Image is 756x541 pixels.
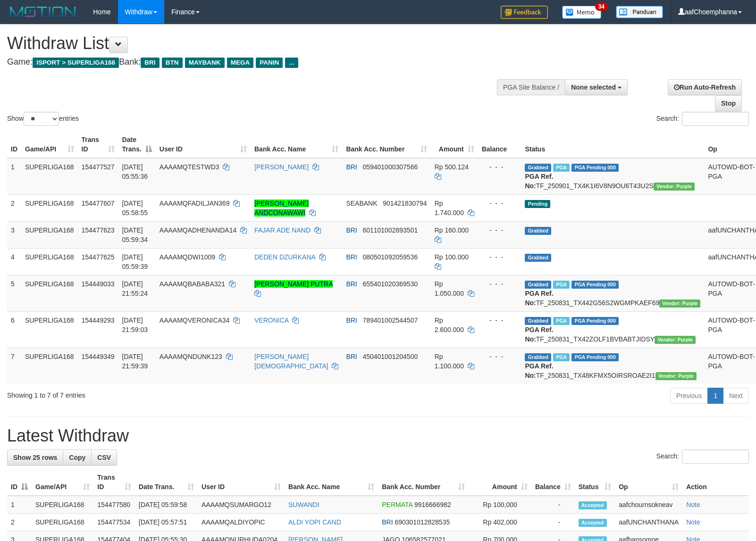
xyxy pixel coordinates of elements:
span: Copy 690301012828535 to clipboard [395,518,450,526]
span: Marked by aafheankoy [553,281,570,289]
td: AAAAMQSUMARGO12 [198,496,285,514]
span: 154449293 [82,316,115,324]
div: - - - [482,252,518,262]
img: Feedback.jpg [501,6,548,19]
a: Run Auto-Refresh [668,79,742,95]
a: FAJAR ADE NAND [254,226,311,234]
div: - - - [482,162,518,172]
span: AAAAMQBABABA321 [160,280,225,288]
span: BRI [346,280,357,288]
td: 2 [7,514,32,531]
h1: Latest Withdraw [7,426,749,445]
th: Date Trans.: activate to sort column ascending [135,469,198,496]
a: CSV [91,449,117,466]
th: Game/API: activate to sort column ascending [21,131,78,158]
span: PGA Pending [571,281,619,289]
span: [DATE] 21:55:24 [122,280,148,297]
span: Rp 2.600.000 [435,316,464,333]
div: - - - [482,279,518,289]
span: Rp 1.100.000 [435,353,464,370]
div: - - - [482,199,518,208]
a: [PERSON_NAME] [254,163,309,171]
span: AAAAMQVERONICA34 [160,316,230,324]
span: Rp 160.000 [435,226,469,234]
label: Show entries [7,112,79,126]
td: [DATE] 05:57:51 [135,514,198,531]
a: DEDEN DZURKANA [254,253,315,261]
span: None selected [571,83,616,91]
a: Previous [670,388,708,404]
th: Op: activate to sort column ascending [615,469,682,496]
td: 3 [7,221,21,248]
span: Rp 1.050.000 [435,280,464,297]
span: 154477607 [82,200,115,207]
th: User ID: activate to sort column ascending [156,131,251,158]
div: PGA Site Balance / [497,79,565,95]
span: Vendor URL: https://trx4.1velocity.biz [655,372,697,380]
th: Bank Acc. Number: activate to sort column ascending [378,469,469,496]
span: Rp 500.124 [435,163,469,171]
th: Amount: activate to sort column ascending [469,469,531,496]
span: [DATE] 21:59:39 [122,353,148,370]
td: 154477580 [93,496,135,514]
td: TF_250831_TX442G56S2WGMPKAEF69 [521,275,704,311]
span: Pending [525,200,550,208]
div: Showing 1 to 7 of 7 entries [7,387,308,400]
span: MEGA [227,58,254,68]
span: MAYBANK [185,58,225,68]
a: SUWANDI [288,501,319,508]
span: BRI [141,58,159,68]
span: Vendor URL: https://trx4.1velocity.biz [659,300,700,308]
span: [DATE] 05:59:34 [122,226,148,243]
span: BTN [162,58,183,68]
span: Grabbed [525,254,551,262]
td: aafchournsokneav [615,496,682,514]
td: 1 [7,496,32,514]
th: Balance [478,131,521,158]
span: Copy 080501092059536 to clipboard [362,253,418,261]
img: MOTION_logo.png [7,5,79,19]
span: AAAAMQADHENANDA14 [160,226,236,234]
td: SUPERLIGA168 [21,158,78,195]
span: Accepted [579,501,607,509]
span: [DATE] 05:58:55 [122,200,148,216]
td: 7 [7,348,21,384]
a: ALDI YOPI CAND [288,518,341,526]
a: Next [723,388,749,404]
a: Note [686,501,700,508]
img: Button%20Memo.svg [562,6,602,19]
td: TF_250831_TX48KFMX5OIRSROAE2I1 [521,348,704,384]
td: 154477534 [93,514,135,531]
td: Rp 402,000 [469,514,531,531]
th: ID: activate to sort column descending [7,469,32,496]
span: PANIN [256,58,283,68]
span: Vendor URL: https://trx4.1velocity.biz [654,183,695,191]
span: Copy [69,454,85,461]
th: User ID: activate to sort column ascending [198,469,285,496]
td: 5 [7,275,21,311]
th: Bank Acc. Name: activate to sort column ascending [285,469,378,496]
span: AAAAMQTESTWD3 [160,163,219,171]
input: Search: [682,449,749,464]
td: Rp 100,000 [469,496,531,514]
span: ... [285,58,298,68]
a: Copy [63,449,92,466]
span: CSV [97,454,111,461]
td: 4 [7,248,21,275]
a: Stop [715,95,742,111]
span: PGA Pending [571,317,619,325]
span: AAAAMQDWI1009 [160,253,215,261]
span: Copy 601101002893501 to clipboard [362,226,418,234]
div: - - - [482,316,518,325]
td: SUPERLIGA168 [21,311,78,348]
h1: Withdraw List [7,34,495,53]
span: Copy 9916666982 to clipboard [414,501,451,508]
span: BRI [346,316,357,324]
span: BRI [346,163,357,171]
span: [DATE] 21:59:03 [122,316,148,333]
span: 154477625 [82,253,115,261]
a: Show 25 rows [7,449,63,466]
span: Copy 059401000307566 to clipboard [362,163,418,171]
td: AAAAMQALDIYOPIC [198,514,285,531]
span: ISPORT > SUPERLIGA168 [33,58,119,68]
